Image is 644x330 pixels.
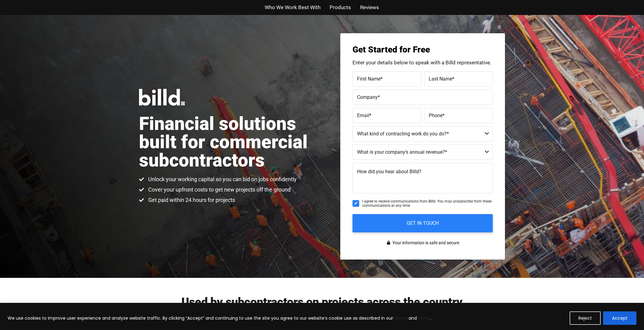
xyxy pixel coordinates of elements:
[352,60,493,65] p: Enter your details below to speak with a Billd representative.
[265,3,320,12] a: Who We Work Best With
[8,314,431,322] p: We use cookies to improve user experience and analyze website traffic. By clicking “Accept” and c...
[429,76,452,81] span: Last Name
[360,3,379,12] a: Reviews
[570,311,601,325] button: Reject
[352,200,359,207] input: I agree to receive communications from Billd. You may unsubscribe from these communications at an...
[352,214,493,232] input: GET IN TOUCH
[417,315,431,321] a: Terms
[352,45,493,54] h3: Get Started for Free
[362,199,493,208] span: I agree to receive communications from Billd. You may unsubscribe from these communications at an...
[391,239,459,247] span: Your information is safe and secure
[357,169,421,174] span: How did you hear about Billd?
[330,3,351,12] a: Products
[147,176,297,183] span: Unlock your working capital so you can bid on jobs confidently
[147,186,291,193] span: Cover your upfront costs to get new projects off the ground
[603,311,636,325] button: Accept
[357,94,378,100] span: Company
[139,296,505,308] h2: Used by subcontractors on projects across the country
[147,196,235,204] span: Get paid within 24 hours for projects
[393,315,409,321] a: Policies
[429,112,442,118] span: Phone
[139,115,322,170] h1: Financial solutions built for commercial subcontractors
[357,112,369,118] span: Email
[357,76,381,81] span: First Name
